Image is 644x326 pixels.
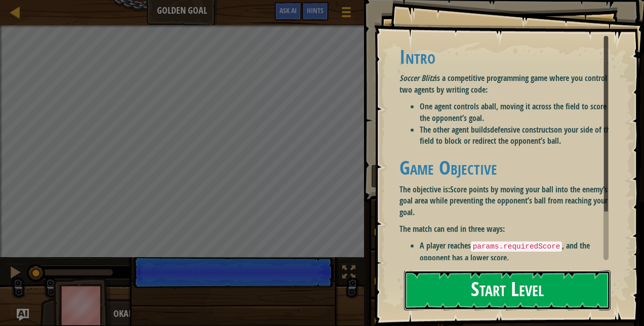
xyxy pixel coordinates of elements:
h1: Intro [399,46,616,67]
button: Run ⇧↵ [371,165,496,188]
strong: Score points by moving your ball into the enemy’s goal area while preventing the opponent’s ball ... [399,184,608,218]
strong: ball [485,101,496,112]
p: The match can end in three ways: [399,223,616,235]
h1: Game Objective [399,157,616,178]
button: Ask AI [274,2,302,21]
li: A player reaches , and the opponent has a lower score. [420,240,616,263]
button: Show game menu [334,2,359,26]
div: Okar [113,307,313,320]
li: The other agent builds on your side of the field to block or redirect the opponent’s ball. [420,124,616,147]
em: Soccer Blitz [399,72,435,84]
code: params.requiredScore [471,241,562,252]
p: The objective is: [399,184,616,219]
p: is a competitive programming game where you control two agents by writing code: [399,72,616,96]
span: Ask AI [279,6,297,15]
button: Ask AI [17,309,29,321]
li: One agent controls a , moving it across the field to score in the opponent’s goal. [420,101,616,124]
span: Hints [307,6,324,15]
button: Ctrl + P: Pause [5,263,25,284]
strong: defensive constructs [490,124,554,135]
button: Start Level [404,270,611,310]
button: Toggle fullscreen [339,263,359,284]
